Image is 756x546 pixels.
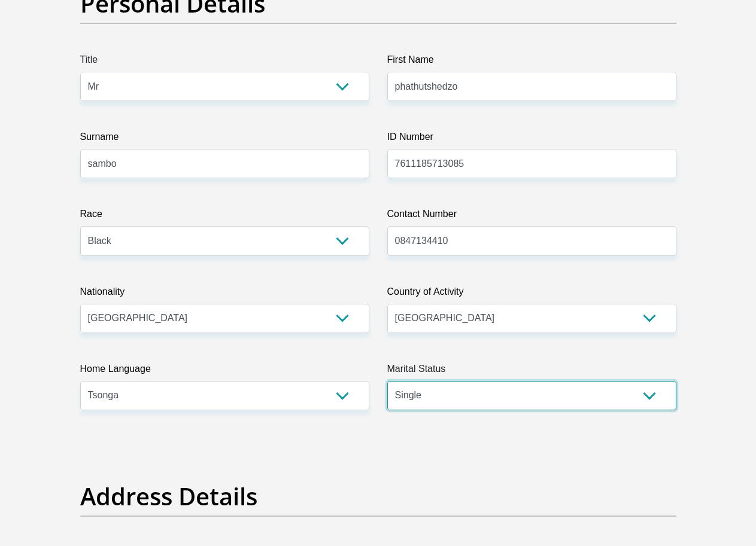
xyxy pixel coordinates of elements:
[80,207,369,226] label: Race
[387,149,676,178] input: ID Number
[80,149,369,178] input: Surname
[80,53,369,72] label: Title
[80,482,676,511] h2: Address Details
[80,285,369,304] label: Nationality
[387,285,676,304] label: Country of Activity
[387,72,676,101] input: First Name
[80,362,369,381] label: Home Language
[80,130,369,149] label: Surname
[387,226,676,255] input: Contact Number
[387,53,676,72] label: First Name
[387,207,676,226] label: Contact Number
[387,362,676,381] label: Marital Status
[387,130,676,149] label: ID Number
